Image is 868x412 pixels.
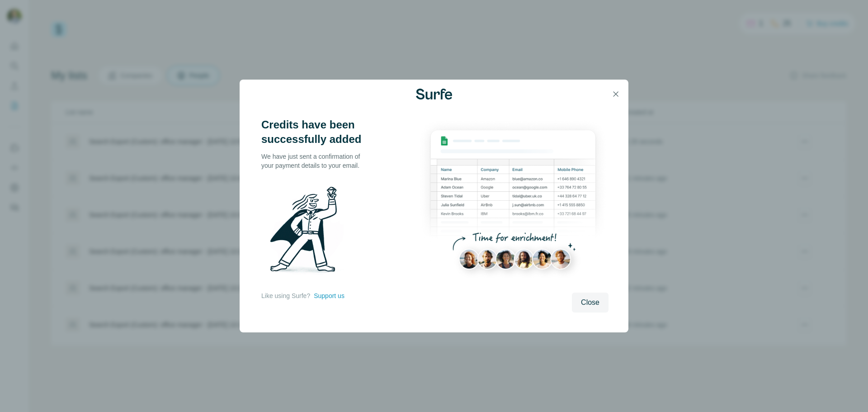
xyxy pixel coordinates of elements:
img: Enrichment Hub - Sheet Preview [418,118,609,287]
img: Surfe Illustration - Man holding diamond [261,181,355,282]
p: Like using Surfe? [261,291,310,300]
button: Close [572,293,609,313]
button: Support us [314,291,344,300]
p: We have just sent a confirmation of your payment details to your email. [261,152,370,170]
span: Close [581,297,599,308]
img: Surfe Logo [416,89,452,99]
h3: Credits have been successfully added [261,118,370,147]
